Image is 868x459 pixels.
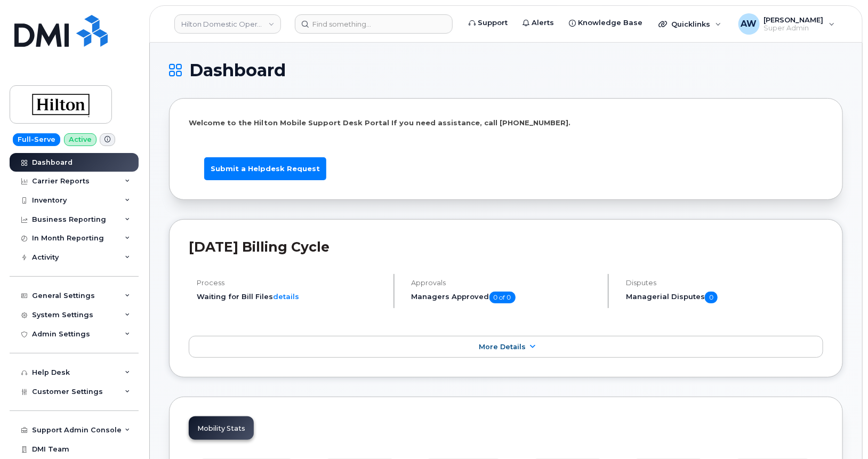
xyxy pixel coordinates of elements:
h5: Managerial Disputes [626,292,823,303]
p: Welcome to the Hilton Mobile Support Desk Portal If you need assistance, call [PHONE_NUMBER]. [189,118,823,128]
a: Submit a Helpdesk Request [204,157,326,180]
h5: Managers Approved [412,292,599,303]
span: Dashboard [189,62,286,78]
span: 0 of 0 [489,292,516,303]
h2: [DATE] Billing Cycle [189,239,823,255]
h4: Process [197,279,384,287]
iframe: Messenger Launcher [822,413,860,451]
span: More Details [479,343,526,351]
span: 0 [705,292,718,303]
h4: Disputes [626,279,823,287]
a: details [273,292,299,301]
li: Waiting for Bill Files [197,292,384,302]
h4: Approvals [412,279,599,287]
